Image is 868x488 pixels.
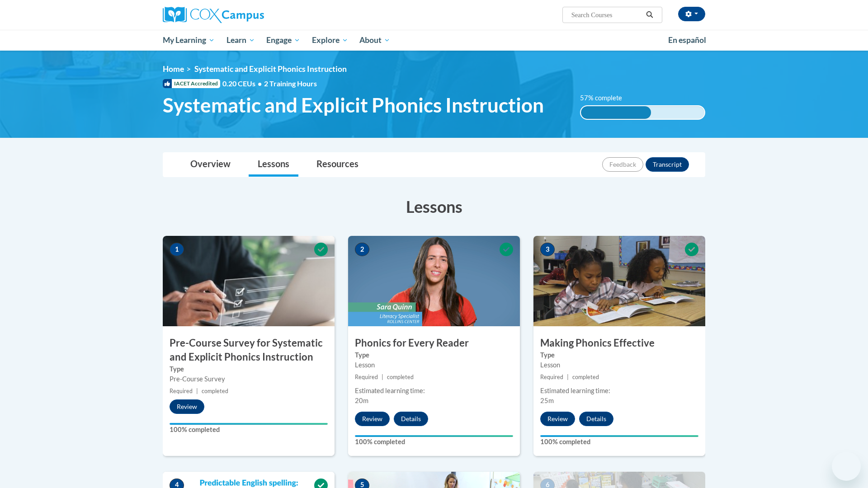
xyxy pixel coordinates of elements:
[533,236,705,326] img: Course Image
[540,243,555,256] span: 3
[306,30,354,51] a: Explore
[540,412,575,426] button: Review
[163,93,544,117] span: Systematic and Explicit Phonics Instruction
[355,243,369,256] span: 2
[226,35,255,46] span: Learn
[540,360,698,370] div: Lesson
[221,30,261,51] a: Learn
[540,386,698,396] div: Estimated learning time:
[602,157,643,172] button: Feedback
[163,64,184,74] a: Home
[355,412,390,426] button: Review
[533,336,705,350] h3: Making Phonics Effective
[394,412,428,426] button: Details
[170,243,184,256] span: 1
[540,350,698,360] label: Type
[163,7,335,23] a: Cox Campus
[571,9,643,20] input: Search Courses
[163,79,220,88] span: IACET Accredited
[170,374,328,384] div: Pre-Course Survey
[355,437,513,447] label: 100% completed
[170,388,193,394] span: Required
[540,437,698,447] label: 100% completed
[540,397,554,404] span: 25m
[307,153,368,177] a: Resources
[222,79,264,89] span: 0.20 CEUs
[348,336,520,350] h3: Phonics for Every Reader
[646,157,689,172] button: Transcript
[157,30,221,51] a: My Learning
[643,9,656,20] button: Search
[581,106,651,119] div: 57% complete
[387,374,414,380] span: completed
[163,236,335,326] img: Course Image
[249,153,298,177] a: Lessons
[170,364,328,374] label: Type
[196,388,198,394] span: |
[540,435,698,437] div: Your progress
[194,64,347,74] span: Systematic and Explicit Phonics Instruction
[202,388,228,394] span: completed
[163,336,335,364] h3: Pre-Course Survey for Systematic and Explicit Phonics Instruction
[149,30,719,51] div: Main menu
[181,153,240,177] a: Overview
[163,7,264,23] img: Cox Campus
[260,30,306,51] a: Engage
[579,412,613,426] button: Details
[540,374,563,380] span: Required
[354,30,396,51] a: About
[258,79,262,88] span: •
[355,374,378,380] span: Required
[580,93,632,103] label: 57% complete
[266,35,300,46] span: Engage
[382,374,383,380] span: |
[348,236,520,326] img: Course Image
[170,425,328,435] label: 100% completed
[567,374,569,380] span: |
[355,350,513,360] label: Type
[170,423,328,425] div: Your progress
[662,31,712,50] a: En español
[668,35,706,45] span: En español
[832,452,861,481] iframe: Button to launch messaging window
[572,374,599,380] span: completed
[163,195,705,218] h3: Lessons
[264,79,317,88] span: 2 Training Hours
[170,399,204,414] button: Review
[355,397,368,404] span: 20m
[355,386,513,396] div: Estimated learning time:
[163,35,215,46] span: My Learning
[355,435,513,437] div: Your progress
[359,35,390,46] span: About
[312,35,348,46] span: Explore
[678,7,705,21] button: Account Settings
[355,360,513,370] div: Lesson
